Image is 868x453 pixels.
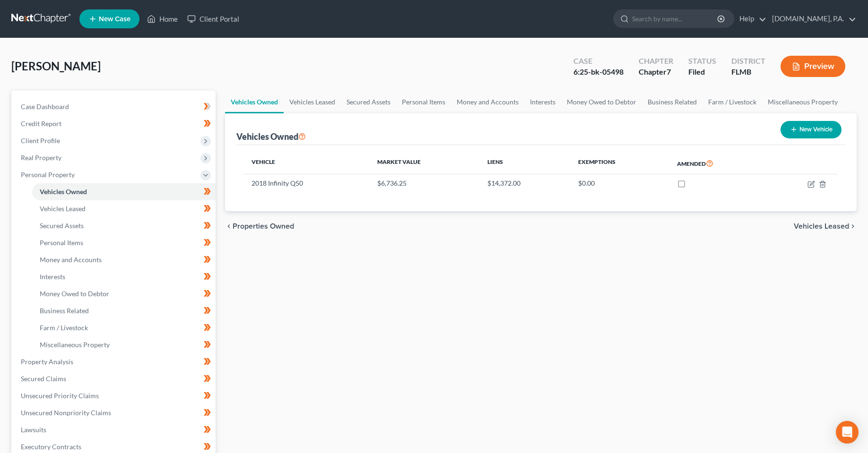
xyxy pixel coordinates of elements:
[244,153,370,174] th: Vehicle
[21,358,73,366] span: Property Analysis
[21,426,46,434] span: Lawsuits
[632,10,719,27] input: Search by name...
[731,67,765,77] div: FLMB
[396,91,451,113] a: Personal Items
[236,131,306,142] div: Vehicles Owned
[21,154,61,162] span: Real Property
[767,10,856,27] a: [DOMAIN_NAME], P.A.
[32,234,216,251] a: Personal Items
[794,222,857,230] button: Vehicles Leased chevron_right
[40,222,84,230] span: Secured Assets
[40,256,102,264] span: Money and Accounts
[32,200,216,217] a: Vehicles Leased
[571,153,669,174] th: Exemptions
[480,174,571,192] td: $14,372.00
[21,171,75,179] span: Personal Property
[40,324,88,332] span: Farm / Livestock
[21,409,111,417] span: Unsecured Nonpriority Claims
[451,91,524,113] a: Money and Accounts
[99,16,130,23] span: New Case
[32,302,216,319] a: Business Related
[849,222,857,230] i: chevron_right
[13,353,216,370] a: Property Analysis
[642,91,703,113] a: Business Related
[781,56,845,77] button: Preview
[225,222,233,230] i: chevron_left
[182,10,244,27] a: Client Portal
[225,222,294,230] button: chevron_left Properties Owned
[13,387,216,404] a: Unsecured Priority Claims
[370,174,480,192] td: $6,736.25
[40,290,109,298] span: Money Owed to Debtor
[688,67,716,77] div: Filed
[40,205,86,213] span: Vehicles Leased
[13,115,216,132] a: Credit Report
[21,392,99,400] span: Unsecured Priority Claims
[11,59,101,73] span: [PERSON_NAME]
[794,222,849,230] span: Vehicles Leased
[639,56,673,67] div: Chapter
[836,421,859,444] div: Open Intercom Messenger
[142,10,182,27] a: Home
[561,91,642,113] a: Money Owed to Debtor
[13,370,216,387] a: Secured Claims
[781,121,842,138] button: New Vehicle
[32,183,216,200] a: Vehicles Owned
[731,56,765,67] div: District
[40,341,110,349] span: Miscellaneous Property
[40,188,87,196] span: Vehicles Owned
[524,91,561,113] a: Interests
[667,67,671,76] span: 7
[32,336,216,353] a: Miscellaneous Property
[21,120,61,128] span: Credit Report
[32,285,216,302] a: Money Owed to Debtor
[40,239,83,247] span: Personal Items
[703,91,762,113] a: Farm / Livestock
[573,56,624,67] div: Case
[21,103,69,111] span: Case Dashboard
[573,67,624,77] div: 6:25-bk-05498
[21,375,66,383] span: Secured Claims
[13,98,216,115] a: Case Dashboard
[13,404,216,421] a: Unsecured Nonpriority Claims
[32,217,216,234] a: Secured Assets
[40,273,65,281] span: Interests
[370,153,480,174] th: Market Value
[762,91,843,113] a: Miscellaneous Property
[244,174,370,192] td: 2018 Infinity Q50
[571,174,669,192] td: $0.00
[32,251,216,268] a: Money and Accounts
[669,153,766,174] th: Amended
[32,268,216,285] a: Interests
[233,222,294,230] span: Properties Owned
[284,91,341,113] a: Vehicles Leased
[639,67,673,77] div: Chapter
[735,10,766,27] a: Help
[341,91,396,113] a: Secured Assets
[21,137,60,145] span: Client Profile
[32,319,216,336] a: Farm / Livestock
[40,307,89,315] span: Business Related
[13,421,216,438] a: Lawsuits
[21,443,81,451] span: Executory Contracts
[225,91,284,113] a: Vehicles Owned
[688,56,716,67] div: Status
[480,153,571,174] th: Liens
